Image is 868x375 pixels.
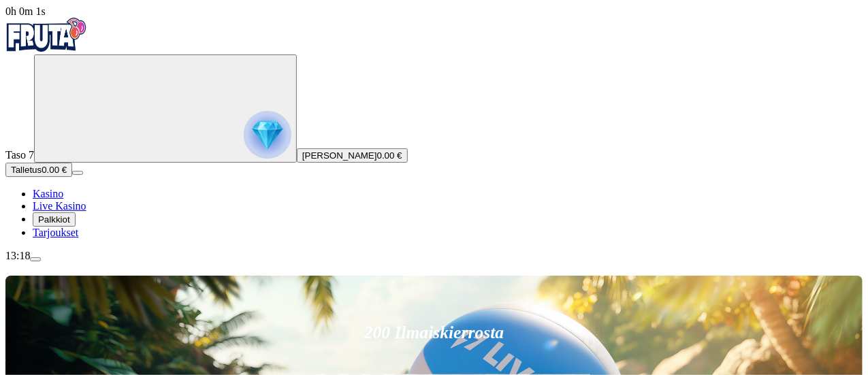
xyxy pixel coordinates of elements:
[297,148,408,163] button: [PERSON_NAME]0.00 €
[33,200,86,212] a: Live Kasino
[5,5,46,17] span: user session time
[377,150,402,161] span: 0.00 €
[5,18,863,239] nav: Primary
[11,165,42,175] span: Talletus
[34,54,297,163] button: reward progress
[5,163,72,177] button: Talletusplus icon0.00 €
[5,188,863,239] nav: Main menu
[302,150,377,161] span: [PERSON_NAME]
[33,188,63,199] a: Kasino
[42,165,67,175] span: 0.00 €
[38,214,70,225] span: Palkkiot
[72,171,83,175] button: menu
[5,42,87,54] a: Fruta
[5,18,87,52] img: Fruta
[30,257,41,261] button: menu
[33,212,76,227] button: Palkkiot
[33,227,78,238] a: Tarjoukset
[244,111,291,159] img: reward progress
[5,149,34,161] span: Taso 7
[5,250,30,261] span: 13:18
